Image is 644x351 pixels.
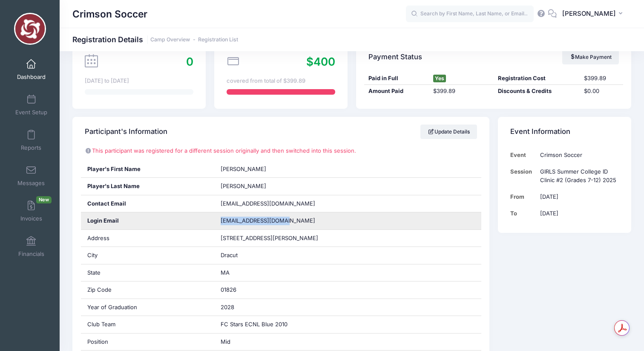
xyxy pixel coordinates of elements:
h1: Registration Details [72,35,238,44]
span: Reports [21,144,41,151]
a: Registration List [198,37,238,43]
td: Crimson Soccer [536,147,619,163]
div: Position [81,334,214,351]
a: Messages [11,161,52,191]
td: [DATE] [536,205,619,222]
span: [PERSON_NAME] [221,165,266,172]
div: Paid in Full [364,74,429,83]
span: Mid [221,338,230,345]
input: Search by First Name, Last Name, or Email... [406,6,534,23]
div: Login Email [81,212,214,229]
p: This participant was registered for a different session originally and then switched into this se... [85,147,477,155]
span: 01826 [221,286,236,293]
div: [DATE] to [DATE] [85,77,193,85]
div: covered from total of $399.89 [227,77,335,85]
div: Contact Email [81,195,214,212]
span: [EMAIL_ADDRESS][DOMAIN_NAME] [221,200,315,207]
div: $399.89 [429,87,494,96]
div: Player's Last Name [81,178,214,195]
div: $399.89 [580,74,623,83]
span: Financials [18,250,44,258]
div: Zip Code [81,281,214,299]
img: Crimson Soccer [14,13,46,45]
span: Invoices [20,215,42,222]
div: Year of Graduation [81,299,214,316]
span: Yes [433,75,446,82]
span: 0 [186,55,193,68]
div: Registration Cost [494,74,580,83]
div: Discounts & Credits [494,87,580,96]
a: InvoicesNew [11,196,52,226]
div: Address [81,230,214,247]
h4: Payment Status [368,45,422,69]
span: [EMAIL_ADDRESS][DOMAIN_NAME] [221,217,327,225]
button: [PERSON_NAME] [557,4,631,24]
span: [STREET_ADDRESS][PERSON_NAME] [221,235,318,241]
span: 2028 [221,304,234,310]
a: Camp Overview [150,37,190,43]
td: [DATE] [536,189,619,205]
span: FC Stars ECNL Blue 2010 [221,321,287,328]
h4: Event Information [510,120,570,144]
span: [PERSON_NAME] [562,9,616,18]
h1: Crimson Soccer [72,4,147,24]
span: MA [221,269,230,276]
div: $0.00 [580,87,623,96]
span: Messages [17,180,45,187]
div: Club Team [81,316,214,333]
a: Update Details [420,125,477,139]
a: Make Payment [562,50,619,64]
a: Reports [11,125,52,155]
td: From [510,189,536,205]
div: Amount Paid [364,87,429,96]
span: Event Setup [15,109,47,116]
span: Dracut [221,252,238,258]
td: To [510,205,536,222]
td: Event [510,147,536,163]
span: $400 [306,55,335,68]
div: Player's First Name [81,161,214,178]
div: State [81,264,214,281]
span: [PERSON_NAME] [221,183,266,189]
a: Financials [11,232,52,261]
a: Event Setup [11,90,52,120]
h4: Participant's Information [85,120,167,144]
td: Session [510,163,536,189]
div: City [81,247,214,264]
span: New [36,196,52,203]
td: GIRLS Summer College ID Clinic #2 (Grades 7-12) 2025 [536,163,619,189]
a: Dashboard [11,55,52,84]
span: Dashboard [17,73,46,81]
